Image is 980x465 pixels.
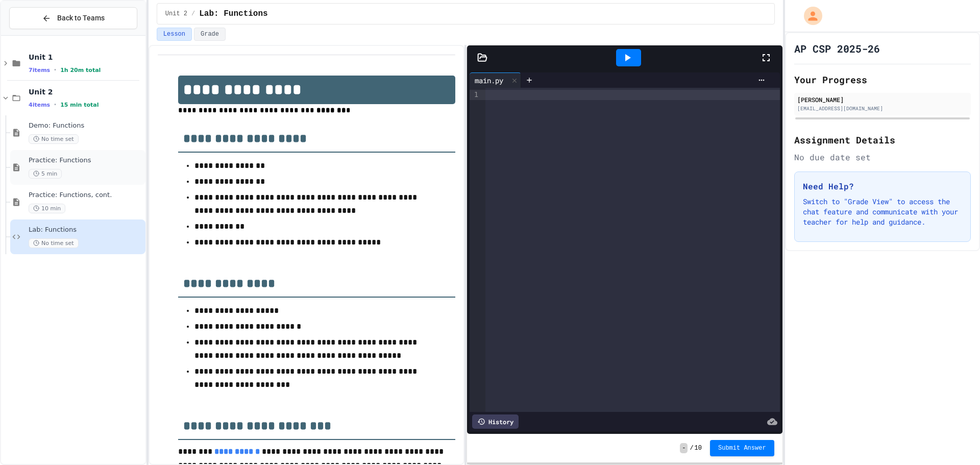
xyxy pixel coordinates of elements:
span: 1h 20m total [60,67,101,74]
span: Submit Answer [718,444,766,452]
span: / [690,444,693,452]
span: 10 [695,444,702,452]
div: main.py [470,75,508,86]
span: 10 min [29,204,65,213]
button: Lesson [157,28,192,41]
span: 15 min total [60,102,99,108]
span: / [191,10,195,18]
span: - [680,443,688,453]
div: History [472,414,519,429]
div: My Account [793,4,825,28]
span: Practice: Functions, cont. [29,191,143,200]
span: Unit 1 [29,53,143,62]
h2: Your Progress [794,72,971,87]
span: Unit 2 [165,10,187,18]
div: main.py [470,72,521,88]
span: No time set [29,238,79,248]
span: 4 items [29,102,50,108]
span: Back to Teams [57,13,105,23]
span: 7 items [29,67,50,74]
div: No due date set [794,151,971,163]
span: Practice: Functions [29,156,143,165]
span: • [54,66,56,74]
h2: Assignment Details [794,133,971,147]
button: Submit Answer [710,440,774,456]
button: Back to Teams [9,7,137,29]
div: [PERSON_NAME] [797,95,968,104]
button: Grade [194,28,226,41]
div: [EMAIL_ADDRESS][DOMAIN_NAME] [797,105,968,112]
span: • [54,101,56,109]
p: Switch to "Grade View" to access the chat feature and communicate with your teacher for help and ... [803,197,962,227]
span: Demo: Functions [29,121,143,130]
span: Unit 2 [29,87,143,96]
span: Lab: Functions [29,226,143,234]
div: 1 [470,90,480,100]
span: No time set [29,134,79,144]
h3: Need Help? [803,180,962,192]
span: Lab: Functions [199,8,267,20]
span: 5 min [29,169,62,179]
h1: AP CSP 2025-26 [794,41,880,56]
